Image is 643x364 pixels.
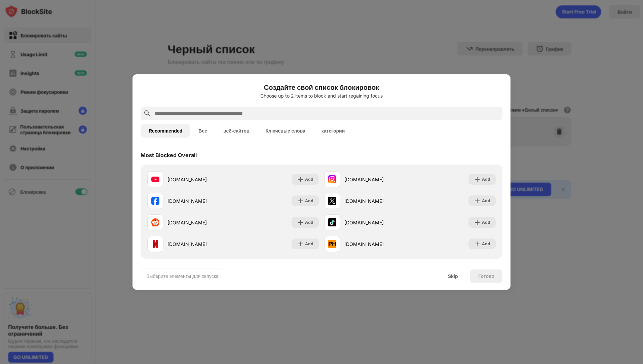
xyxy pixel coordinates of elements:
[328,197,336,205] img: favicons
[305,241,313,247] div: Add
[482,219,490,226] div: Add
[258,124,313,138] button: Ключевые слова
[305,219,313,226] div: Add
[328,240,336,248] img: favicons
[482,241,490,247] div: Add
[146,273,219,280] div: Выберите элементы для запуска
[167,197,233,205] div: [DOMAIN_NAME]
[151,197,159,205] img: favicons
[215,124,258,138] button: веб-сайтов
[141,124,190,138] button: Recommended
[141,93,502,99] div: Choose up to 2 items to block and start regaining focus
[448,274,458,279] div: Skip
[478,274,494,279] div: Готово
[151,240,159,248] img: favicons
[305,176,313,183] div: Add
[167,176,233,183] div: [DOMAIN_NAME]
[141,82,502,93] h6: Создайте свой список блокировок
[190,124,215,138] button: Все
[328,218,336,226] img: favicons
[141,152,197,158] div: Most Blocked Overall
[305,197,313,204] div: Add
[344,241,410,248] div: [DOMAIN_NAME]
[482,197,490,204] div: Add
[167,219,233,226] div: [DOMAIN_NAME]
[167,241,233,248] div: [DOMAIN_NAME]
[344,197,410,205] div: [DOMAIN_NAME]
[328,175,336,183] img: favicons
[151,218,159,226] img: favicons
[344,176,410,183] div: [DOMAIN_NAME]
[143,109,151,117] img: search.svg
[344,219,410,226] div: [DOMAIN_NAME]
[151,175,159,183] img: favicons
[482,176,490,183] div: Add
[313,124,353,138] button: категории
